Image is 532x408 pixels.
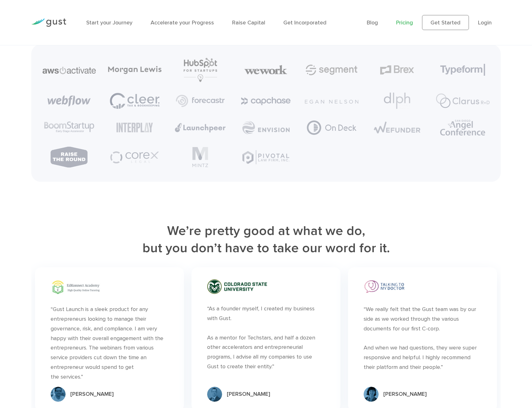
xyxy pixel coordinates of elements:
img: Forecast [176,95,225,107]
img: Cleer Tax Bookeeping Logo [110,93,160,109]
img: Webflow [47,95,91,106]
div: “As a founder myself, I created my business with Gust. As a mentor for Techstars, and half a doze... [207,304,325,371]
a: Start your Journey [86,19,132,26]
img: Envision [242,121,290,134]
div: [PERSON_NAME] [227,390,270,398]
img: Group 9 [207,387,222,402]
img: Csu [207,279,267,294]
img: Dlph [384,93,410,109]
img: Wefunder [372,120,422,135]
img: Pivotal [242,150,289,164]
img: Capchase [241,97,291,105]
div: [PERSON_NAME] [383,390,427,398]
a: Blog [367,19,378,26]
img: We Work [244,64,287,75]
img: Corex [110,149,160,166]
img: Gust Logo [31,18,66,27]
img: Brex [380,65,414,74]
img: Launchpeer [175,123,226,133]
img: Mintz [192,147,208,167]
img: Egan Nelson [305,100,358,104]
img: Talking To My Doctor [364,279,406,295]
a: Get Incorporated [283,19,326,26]
a: Login [478,19,492,26]
img: Boomstartup [42,120,96,135]
img: Clarus [436,94,490,108]
img: Typeform [440,64,485,76]
div: [PERSON_NAME] [70,390,114,398]
div: “Gust Launch is a sleek product for any entrepreneurs looking to manage their governance, risk, a... [51,305,168,382]
img: Angel Conference [440,120,485,135]
img: Raise The Round [50,146,88,168]
img: Aws [42,67,96,74]
a: Pricing [396,19,413,26]
img: Hubspot [184,58,217,82]
a: Get Started [422,15,469,30]
img: Morgan Lewis [108,66,162,74]
div: “We really felt that the Gust team was by our side as we worked through the various documents for... [364,305,481,372]
img: Edkonnect [51,279,101,295]
img: Segment [305,59,358,81]
img: Group 1226 [307,120,356,135]
img: Interplay [117,123,153,133]
a: Accelerate your Progress [151,19,214,26]
a: Raise Capital [232,19,265,26]
img: Group 7 [364,387,379,402]
h2: We’re pretty good at what we do, but you don’t have to take our word for it. [31,222,501,258]
img: Group 7 [51,387,66,402]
